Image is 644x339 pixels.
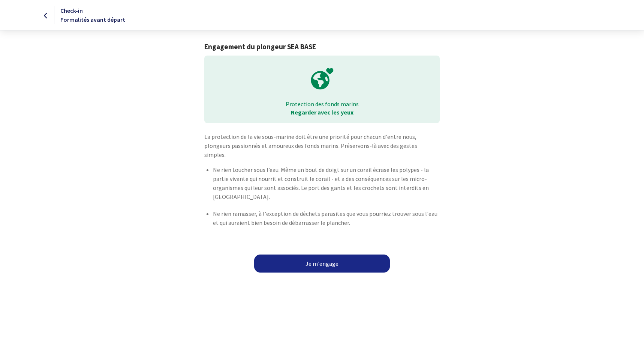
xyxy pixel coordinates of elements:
a: Je m'engage [254,255,390,273]
p: Ne rien toucher sous l’eau. Même un bout de doigt sur un corail écrase les polypes - la partie vi... [213,165,439,201]
h1: Engagement du plongeur SEA BASE [204,42,439,51]
p: La protection de la vie sous-marine doit être une priorité pour chacun d'entre nous, plongeurs pa... [204,132,439,159]
strong: Regarder avec les yeux [291,108,353,116]
p: Protection des fonds marins [210,100,434,108]
p: Ne rien ramasser, à l'exception de déchets parasites que vous pourriez trouver sous l'eau et qui ... [213,209,439,227]
span: Check-in Formalités avant départ [60,7,125,23]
